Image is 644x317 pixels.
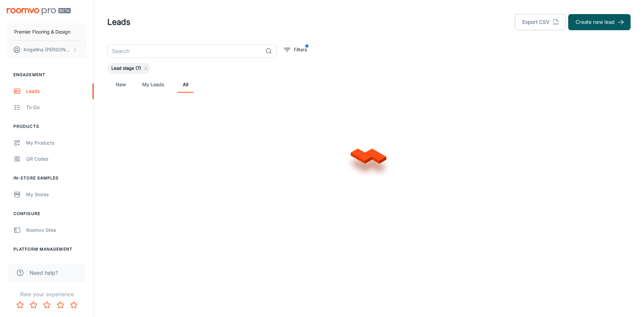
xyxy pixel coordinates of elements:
div: Roomvo Sites [26,226,87,234]
button: Create new lead [568,14,631,30]
input: Search [107,44,263,58]
div: Leads [26,88,87,95]
button: Angellina [PERSON_NAME] [7,41,87,58]
div: My Products [26,139,87,147]
a: My Leads [142,76,164,93]
span: Lead stage (7) [107,65,145,72]
a: All [177,76,194,93]
img: Roomvo PRO Beta [7,8,71,15]
p: Filters [294,46,307,53]
div: My Stores [26,191,87,198]
div: To-do [26,104,87,111]
button: Premier Flooring & Design [7,23,87,41]
p: Premier Flooring & Design [14,28,70,36]
a: New [113,76,129,93]
p: Angellina [PERSON_NAME] [23,46,71,53]
div: QR Codes [26,155,87,163]
div: Lead stage (7) [107,63,150,74]
h1: Leads [107,16,130,28]
button: Export CSV [515,14,566,30]
button: filter [282,44,309,55]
